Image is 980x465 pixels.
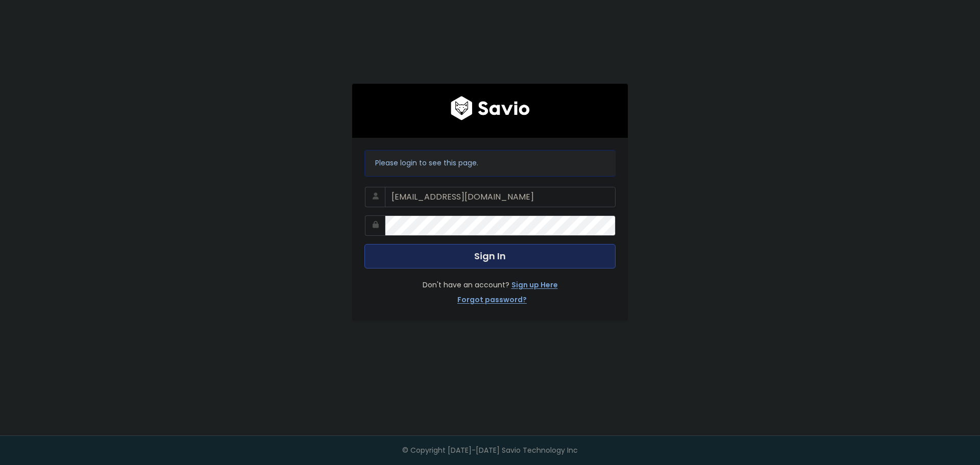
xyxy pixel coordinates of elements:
[385,187,616,207] input: Your Work Email Address
[511,279,558,293] a: Sign up Here
[451,96,530,120] img: logo600x187.a314fd40982d.png
[364,244,616,269] button: Sign In
[364,268,616,308] div: Don't have an account?
[375,157,605,169] p: Please login to see this page.
[402,444,578,457] div: © Copyright [DATE]-[DATE] Savio Technology Inc
[457,293,527,308] a: Forgot password?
